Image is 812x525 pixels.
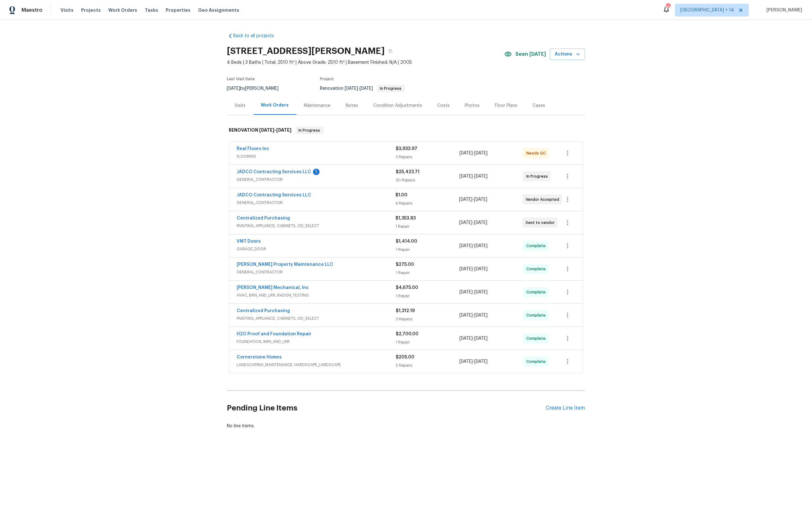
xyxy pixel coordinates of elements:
a: Real Floors Inc [237,147,270,151]
h2: Pending Line Items [227,393,546,423]
div: Costs [438,102,450,109]
span: [PERSON_NAME] [764,7,802,13]
span: $1,312.19 [396,309,415,313]
span: [DATE] [474,267,488,271]
div: 3 Repairs [396,154,460,160]
span: LANDSCAPING_MAINTENANCE, HARDSCAPE_LANDSCAPE [237,362,396,368]
button: Actions [550,49,585,60]
span: Properties [166,7,190,13]
button: Copy Address [385,45,396,57]
span: Project [320,77,334,81]
span: - [459,358,488,365]
span: GENERAL_CONTRACTOR [237,269,396,275]
span: FLOORING [237,153,396,160]
span: Geo Assignments [198,7,239,13]
span: - [345,86,373,91]
h2: [STREET_ADDRESS][PERSON_NAME] [227,48,385,54]
span: Visits [61,7,74,13]
div: 4 Repairs [396,200,459,207]
div: 1 Repair [396,223,459,230]
span: $275.00 [396,262,414,267]
span: Needs QC [526,150,548,156]
div: Cases [533,102,546,109]
span: - [459,289,488,295]
span: [DATE] [227,86,240,91]
span: 4 Beds | 3 Baths | Total: 2510 ft² | Above Grade: 2510 ft² | Basement Finished: N/A | 2005 [227,59,504,66]
span: [DATE] [459,336,473,341]
span: PAINTING, APPLIANCE, CABINETS, OD_SELECT [237,223,396,229]
span: [DATE] [474,220,487,225]
div: Photos [465,102,480,109]
span: Last Visit Date [227,77,255,81]
span: $1.00 [396,193,408,197]
span: $205.00 [396,355,415,359]
div: 493 [666,4,670,10]
span: [GEOGRAPHIC_DATA] + 14 [681,7,734,13]
a: JADCO Contracting Services LLC [237,193,311,197]
span: [DATE] [474,151,488,155]
span: [DATE] [459,359,473,364]
div: by [PERSON_NAME] [227,85,286,92]
span: Vendor Accepted [526,196,562,203]
span: HVAC, BRN_AND_LRR, RADON_TESTING [237,292,396,299]
span: [DATE] [474,313,488,318]
span: Sent to vendor [526,220,557,226]
span: [DATE] [459,244,473,248]
span: FOUNDATION, BRN_AND_LRR [237,338,396,345]
a: JADCO Contracting Services LLC [237,170,311,174]
span: - [459,220,487,226]
span: $4,675.00 [396,285,419,290]
span: - [459,243,488,249]
span: - [459,150,488,156]
span: Work Orders [108,7,137,13]
div: 30 Repairs [396,177,460,183]
span: [DATE] [474,197,487,202]
span: In Progress [378,87,404,90]
span: Projects [81,7,101,13]
div: 2 Repairs [396,362,460,369]
span: $1,353.83 [396,216,416,220]
div: Notes [346,102,358,109]
div: Condition Adjustments [374,102,422,109]
a: H2O Proof and Foundation Repair [237,332,312,336]
div: Maintenance [304,102,331,109]
span: - [459,196,487,203]
span: [DATE] [459,267,473,271]
span: - [459,312,488,318]
span: [DATE] [459,197,472,202]
div: Work Orders [261,102,289,108]
span: Complete [526,266,548,272]
h6: RENOVATION [229,127,292,134]
div: Create Line Item [546,405,585,411]
a: VMT Doors [237,239,261,244]
span: [DATE] [459,174,473,179]
div: 1 Repair [396,339,460,345]
span: GENERAL_CONTRACTOR [237,176,396,183]
span: - [459,173,488,180]
span: $3,933.97 [396,147,418,151]
span: Actions [555,50,580,58]
span: [DATE] [474,359,488,364]
span: Maestro [22,7,42,13]
span: [DATE] [459,313,473,318]
span: [DATE] [459,290,473,294]
span: [DATE] [259,128,275,132]
span: $1,414.00 [396,239,418,244]
div: 1 Repair [396,270,460,276]
span: Tasks [145,8,158,12]
div: No line items. [227,423,585,429]
span: Complete [526,312,548,318]
span: - [459,335,488,342]
div: 3 Repairs [396,316,460,322]
span: In Progress [296,127,323,134]
div: Visits [235,102,246,109]
span: [DATE] [277,128,292,132]
span: [DATE] [474,336,488,341]
span: $2,700.00 [396,332,419,336]
a: [PERSON_NAME] Mechanical, Inc [237,285,309,290]
div: Floor Plans [495,102,518,109]
span: GENERAL_CONTRACTOR [237,200,396,206]
span: [DATE] [474,290,488,294]
span: [DATE] [474,244,488,248]
span: Complete [526,335,548,342]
